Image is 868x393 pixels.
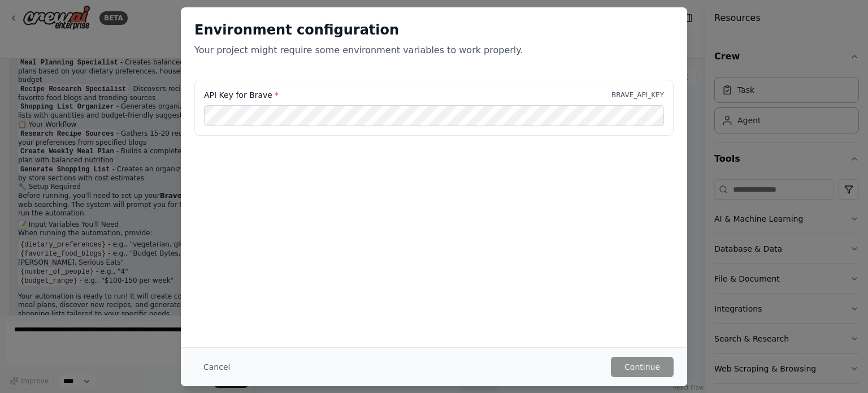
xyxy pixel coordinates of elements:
p: Your project might require some environment variables to work properly. [194,44,674,57]
button: Continue [611,357,674,377]
label: API Key for Brave [204,89,279,101]
button: Cancel [194,357,239,377]
h2: Environment configuration [194,21,674,39]
p: BRAVE_API_KEY [611,90,664,100]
